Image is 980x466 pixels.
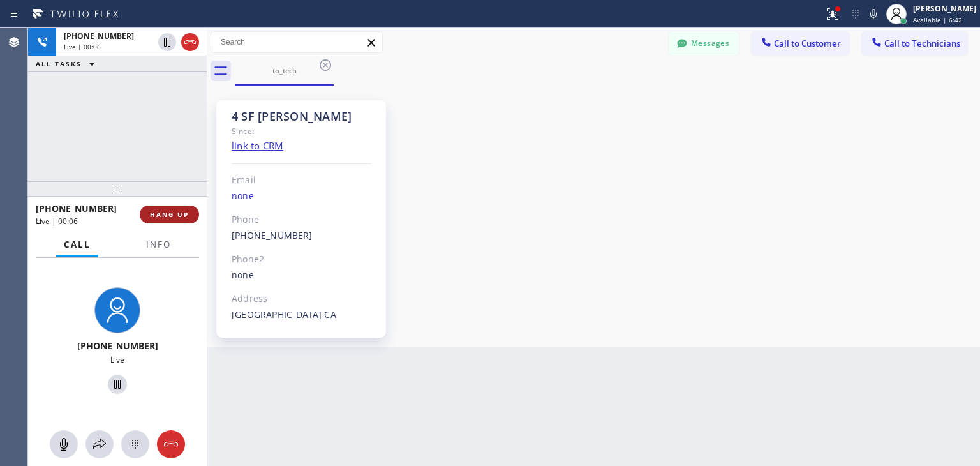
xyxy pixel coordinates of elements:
[232,109,371,124] div: 4 SF [PERSON_NAME]
[669,31,739,56] button: Messages
[232,173,371,188] div: Email
[158,33,176,51] button: Hold Customer
[236,66,332,75] div: to_tech
[181,33,199,51] button: Hang up
[774,38,841,49] span: Call to Customer
[64,239,91,250] span: Call
[85,430,114,458] button: Open directory
[232,292,371,306] div: Address
[36,216,78,227] span: Live | 00:06
[913,15,962,24] span: Available | 6:42
[232,139,283,152] a: link to CRM
[232,213,371,227] div: Phone
[56,232,98,257] button: Call
[232,252,371,267] div: Phone2
[64,31,134,41] span: [PHONE_NUMBER]
[36,202,117,214] span: [PHONE_NUMBER]
[884,38,960,49] span: Call to Technicians
[140,206,199,223] button: HANG UP
[862,31,967,56] button: Call to Technicians
[110,354,124,365] span: Live
[232,229,313,241] a: [PHONE_NUMBER]
[865,5,882,23] button: Mute
[913,3,976,14] div: [PERSON_NAME]
[211,32,382,52] input: Search
[150,210,189,219] span: HANG UP
[121,430,149,458] button: Open dialpad
[232,308,371,322] div: [GEOGRAPHIC_DATA] CA
[157,430,185,458] button: Hang up
[36,59,82,68] span: ALL TASKS
[77,340,158,352] span: [PHONE_NUMBER]
[752,31,849,56] button: Call to Customer
[146,239,171,250] span: Info
[232,189,371,204] div: none
[232,268,371,283] div: none
[232,124,371,139] div: Since:
[138,232,179,257] button: Info
[64,42,101,51] span: Live | 00:06
[28,56,107,71] button: ALL TASKS
[50,430,78,458] button: Mute
[108,375,127,394] button: Hold Customer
